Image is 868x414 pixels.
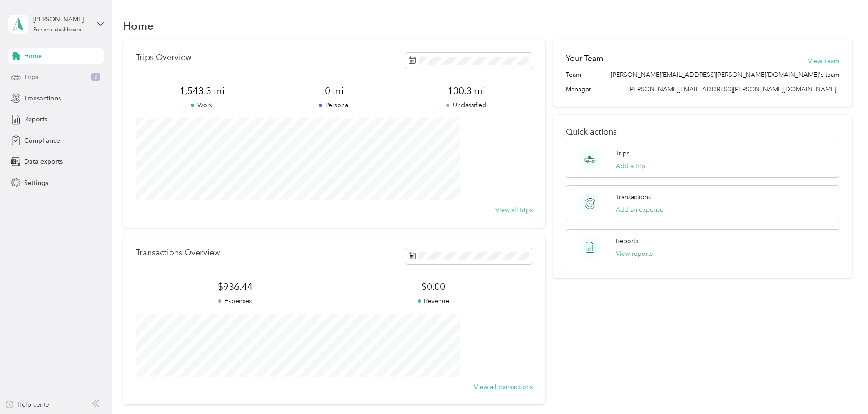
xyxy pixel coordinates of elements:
[268,85,400,97] span: 0 mi
[566,70,581,80] span: Team
[136,296,334,306] p: Expenses
[24,51,42,61] span: Home
[808,56,839,66] button: View Team
[24,136,60,145] span: Compliance
[566,53,603,64] h2: Your Team
[136,53,191,62] p: Trips Overview
[268,100,400,110] p: Personal
[616,249,653,259] button: View reports
[616,192,651,202] p: Transactions
[616,149,629,158] p: Trips
[474,382,533,392] button: View all transactions
[817,363,868,414] iframe: Everlance-gr Chat Button Frame
[136,248,220,258] p: Transactions Overview
[123,21,154,30] h1: Home
[5,400,51,409] button: Help center
[616,236,638,246] p: Reports
[33,27,82,33] div: Personal dashboard
[24,94,61,103] span: Transactions
[136,100,268,110] p: Work
[400,100,533,110] p: Unclassified
[628,85,836,93] span: [PERSON_NAME][EMAIL_ADDRESS][PERSON_NAME][DOMAIN_NAME]
[24,115,47,124] span: Reports
[24,157,63,166] span: Data exports
[91,73,100,81] span: 3
[566,85,591,94] span: Manager
[136,280,334,293] span: $936.44
[616,205,663,214] button: Add an expense
[24,178,48,188] span: Settings
[33,15,90,24] div: [PERSON_NAME]
[616,161,645,171] button: Add a trip
[566,127,839,137] p: Quick actions
[495,205,533,215] button: View all trips
[334,296,532,306] p: Revenue
[611,70,839,80] span: [PERSON_NAME][EMAIL_ADDRESS][PERSON_NAME][DOMAIN_NAME]'s team
[136,85,268,97] span: 1,543.3 mi
[400,85,533,97] span: 100.3 mi
[24,72,38,82] span: Trips
[334,280,532,293] span: $0.00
